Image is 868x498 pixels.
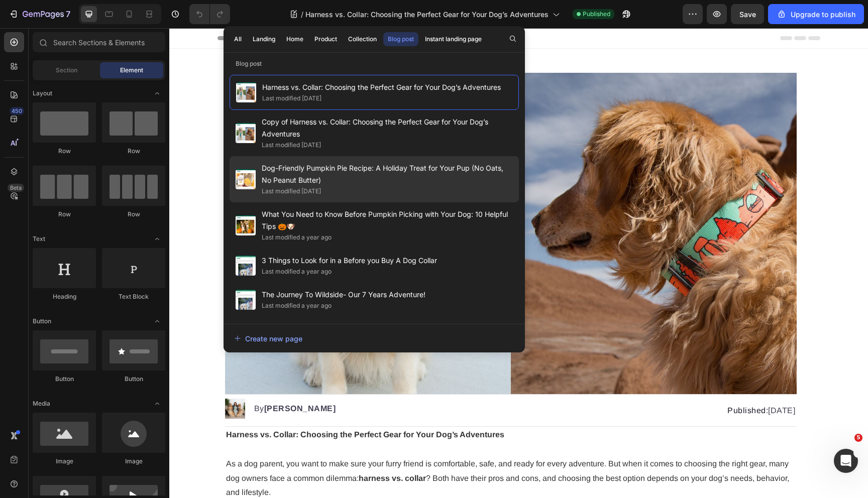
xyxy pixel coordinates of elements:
span: 5 [854,434,862,442]
div: Last modified a year ago [262,232,332,242]
div: Collection [348,35,377,44]
div: Create new page [234,333,302,344]
img: tab_domain_overview_orange.svg [27,58,35,66]
button: Product [310,32,342,46]
span: Harness vs. Collar: Choosing the Perfect Gear for Your Dog’s Adventures [305,9,549,20]
div: Instant landing page [425,35,482,44]
div: Beta [8,184,24,192]
div: Row [102,210,165,219]
span: Dog-Friendly Pumpkin Pie Recipe: A Holiday Treat for Your Pup (No Oats, No Peanut Butter) [262,162,513,186]
span: What You Need to Know Before Pumpkin Picking with Your Dog: 10 Helpful Tips 🎃🐶 [262,208,513,232]
div: Blog post [388,35,414,44]
img: logo_orange.svg [16,16,24,24]
input: Search Sections & Elements [33,32,165,52]
span: 3 Things to Look for in a Before you Buy A Dog Collar [262,255,437,267]
button: Home [282,32,308,46]
p: Blog post [224,59,525,69]
div: Domain Overview [38,59,90,66]
button: Blog post [383,32,418,46]
span: Media [33,399,50,408]
button: Instant landing page [420,32,486,46]
div: Last modified a year ago [262,301,332,311]
button: Landing [248,32,280,46]
button: Collection [344,32,381,46]
span: Text [33,234,45,243]
div: Heading [33,292,96,301]
div: Last modified a year ago [262,267,332,277]
div: Button [33,375,96,384]
div: Home [286,35,303,44]
span: Section [56,66,77,75]
div: Last modified [DATE] [262,186,321,196]
p: 7 [66,8,70,20]
span: Toggle open [149,85,165,101]
button: Save [731,4,764,24]
div: Row [33,147,96,156]
span: The Journey To Wildside- Our 7 Years Adventure! [262,289,425,301]
div: Text Block [102,292,165,301]
img: website_grey.svg [16,26,24,34]
span: / [301,9,303,20]
strong: harness vs. collar [189,446,257,454]
div: Landing [253,35,275,44]
button: Upgrade to publish [768,4,864,24]
span: Copy of Harness vs. Collar: Choosing the Perfect Gear for Your Dog’s Adventures [262,116,513,140]
p: [DATE] [304,377,626,389]
div: Button [102,375,165,384]
span: Layout [33,89,52,98]
button: Create new page [234,328,515,348]
div: Image [33,457,96,466]
span: Toggle open [149,231,165,247]
button: All [230,32,246,46]
div: Row [33,210,96,219]
span: Element [120,66,143,75]
div: Keywords by Traffic [111,59,169,66]
p: As a dog parent, you want to make sure your furry friend is comfortable, safe, and ready for ever... [57,429,626,472]
div: Product [314,35,337,44]
span: Button [33,317,51,326]
div: Upgrade to publish [777,9,855,20]
div: All [234,35,242,44]
span: Harness vs. Collar: Choosing the Perfect Gear for Your Dog’s Adventures [262,81,501,93]
div: Row [102,147,165,156]
span: Published: [558,378,599,387]
div: Image [102,457,165,466]
img: tab_keywords_by_traffic_grey.svg [100,58,108,66]
span: Toggle open [149,396,165,412]
div: Last modified [DATE] [262,93,321,103]
span: Published [583,10,610,19]
div: Domain: [DOMAIN_NAME] [26,26,111,34]
strong: Harness vs. Collar: Choosing the Perfect Gear for Your Dog’s Adventures [57,402,335,411]
button: 7 [4,4,75,24]
div: Last modified [DATE] [262,140,321,150]
span: Toggle open [149,313,165,329]
div: v 4.0.25 [28,16,49,24]
iframe: Intercom live chat [834,449,858,473]
div: Undo/Redo [189,4,230,24]
span: Save [739,10,756,19]
div: 450 [10,107,24,115]
iframe: Design area [169,28,868,498]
